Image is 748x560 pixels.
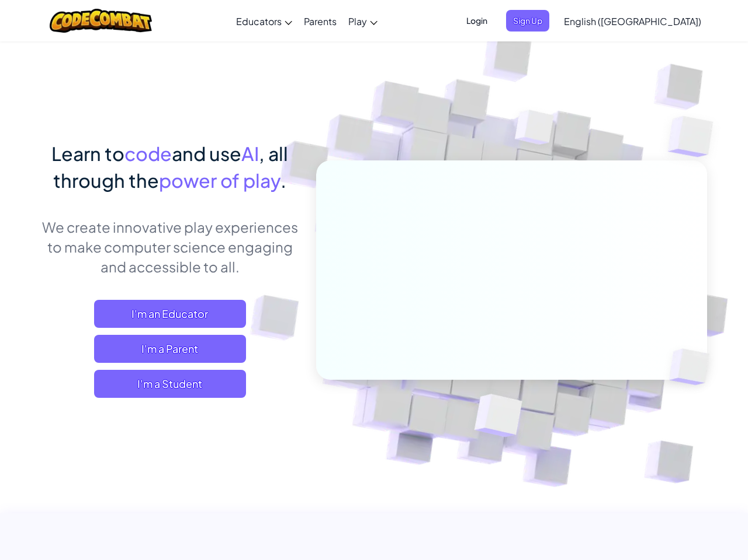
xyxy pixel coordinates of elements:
[446,369,550,466] img: Overlap cubes
[94,335,246,363] a: I'm a Parent
[172,142,241,165] span: and use
[650,324,737,409] img: Overlap cubes
[124,142,172,165] span: code
[298,5,342,37] a: Parents
[51,142,124,165] span: Learn to
[645,87,746,186] img: Overlap cubes
[41,217,299,276] p: We create innovative play experiences to make computer science engaging and accessible to all.
[241,142,259,165] span: AI
[50,9,152,33] img: CodeCombat logo
[459,10,494,32] button: Login
[94,300,246,328] a: I'm an Educator
[342,5,383,37] a: Play
[159,169,280,192] span: power of play
[348,15,367,27] span: Play
[558,5,707,37] a: English ([GEOGRAPHIC_DATA])
[230,5,298,37] a: Educators
[564,15,701,27] span: English ([GEOGRAPHIC_DATA])
[493,87,577,174] img: Overlap cubes
[280,169,286,192] span: .
[94,370,246,398] button: I'm a Student
[236,15,282,27] span: Educators
[506,10,549,32] button: Sign Up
